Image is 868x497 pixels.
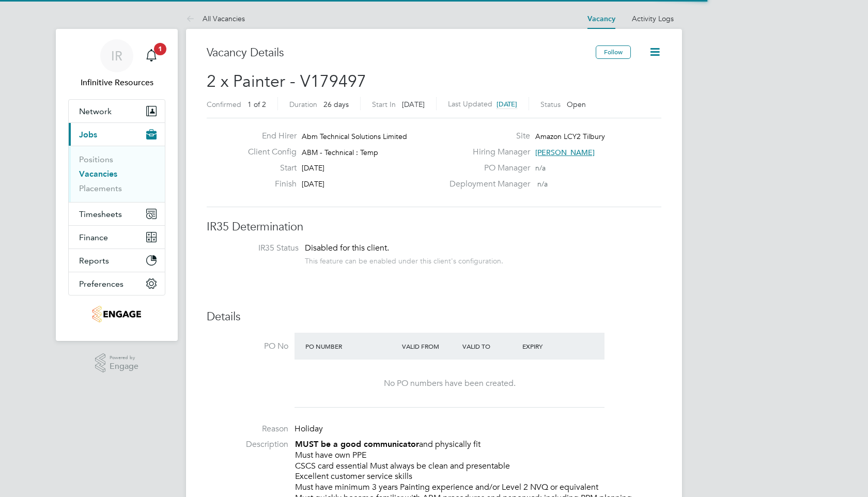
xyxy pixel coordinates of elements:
[305,378,594,389] div: No PO numbers have been created.
[587,14,615,23] a: Vacancy
[79,232,108,242] span: Finance
[240,179,297,190] label: Finish
[303,337,399,355] div: PO Number
[305,243,389,253] span: Disabled for this client.
[240,147,297,158] label: Client Config
[92,306,141,322] img: infinitivegroup-logo-retina.png
[302,132,407,141] span: Abm Technical Solutions Limited
[110,362,138,371] span: Engage
[305,254,503,266] div: This feature can be enabled under this client's configuration.
[56,29,178,341] nav: Main navigation
[207,220,661,235] h3: IR35 Determination
[79,106,112,116] span: Network
[217,243,299,254] label: IR35 Status
[69,203,165,225] button: Timesheets
[302,148,378,157] span: ABM - Technical : Temp
[302,163,324,173] span: [DATE]
[247,100,266,109] span: 1 of 2
[69,146,165,202] div: Jobs
[295,424,323,434] span: Holiday
[69,272,165,295] button: Preferences
[207,100,241,109] label: Confirmed
[79,154,113,164] a: Positions
[207,341,288,352] label: PO No
[154,43,166,55] span: 1
[68,306,165,322] a: Go to home page
[68,39,165,89] a: IRInfinitive Resources
[79,256,109,266] span: Reports
[69,226,165,248] button: Finance
[497,100,517,108] span: [DATE]
[111,49,122,63] span: IR
[399,337,460,355] div: Valid From
[302,179,324,189] span: [DATE]
[207,45,596,60] h3: Vacancy Details
[68,76,165,89] span: Infinitive Resources
[207,424,288,434] label: Reason
[186,14,245,23] a: All Vacancies
[460,337,520,355] div: Valid To
[79,279,123,289] span: Preferences
[289,100,317,109] label: Duration
[443,179,530,190] label: Deployment Manager
[372,100,396,109] label: Start In
[535,148,595,157] span: [PERSON_NAME]
[540,100,561,109] label: Status
[443,131,530,142] label: Site
[69,100,165,122] button: Network
[69,249,165,272] button: Reports
[69,123,165,146] button: Jobs
[402,100,425,109] span: [DATE]
[95,353,139,373] a: Powered byEngage
[323,100,349,109] span: 26 days
[520,337,580,355] div: Expiry
[240,163,297,174] label: Start
[535,163,546,173] span: n/a
[207,439,288,450] label: Description
[535,132,605,141] span: Amazon LCY2 Tilbury
[207,309,661,324] h3: Details
[537,179,548,189] span: n/a
[141,39,162,72] a: 1
[207,71,366,91] span: 2 x Painter - V179497
[443,147,530,158] label: Hiring Manager
[567,100,586,109] span: Open
[596,45,631,59] button: Follow
[240,131,297,142] label: End Hirer
[443,163,530,174] label: PO Manager
[632,14,674,23] a: Activity Logs
[79,169,117,179] a: Vacancies
[79,183,122,193] a: Placements
[448,99,492,108] label: Last Updated
[79,130,97,139] span: Jobs
[295,439,419,449] strong: MUST be a good communicator
[110,353,138,362] span: Powered by
[79,209,122,219] span: Timesheets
